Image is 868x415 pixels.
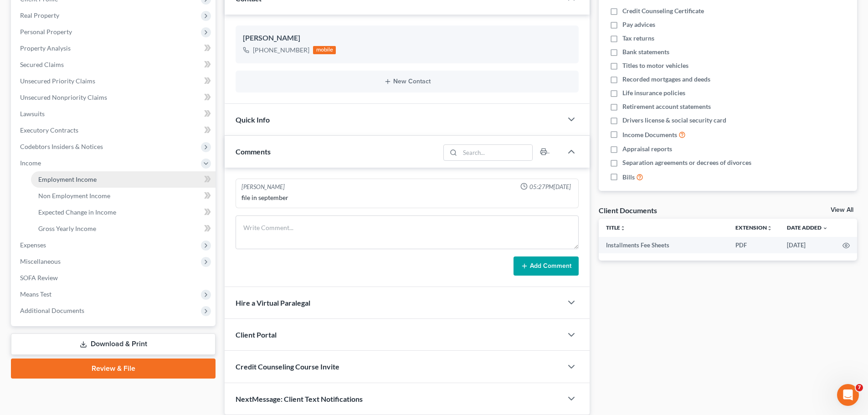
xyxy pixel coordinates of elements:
span: Appraisal reports [622,144,672,154]
span: Separation agreements or decrees of divorces [622,158,751,167]
span: Personal Property [20,28,72,36]
span: Expected Change in Income [38,208,116,216]
span: Lawsuits [20,110,45,118]
span: Credit Counseling Course Invite [236,362,339,371]
span: Pay advices [622,20,655,29]
i: unfold_more [620,225,626,231]
a: Review & File [11,359,216,379]
i: unfold_more [767,225,772,231]
a: Property Analysis [13,40,216,56]
span: Gross Yearly Income [38,225,96,232]
span: Unsecured Nonpriority Claims [20,93,107,101]
span: Hire a Virtual Paralegal [236,298,310,307]
a: Lawsuits [13,106,216,122]
span: Miscellaneous [20,257,61,265]
td: Installments Fee Sheets [599,237,728,253]
a: Secured Claims [13,56,216,73]
span: Life insurance policies [622,88,685,97]
a: Non Employment Income [31,188,216,204]
span: Retirement account statements [622,102,711,111]
div: [PHONE_NUMBER] [253,46,309,55]
span: Bank statements [622,47,669,56]
input: Search... [460,145,533,160]
span: Drivers license & social security card [622,116,726,125]
a: Expected Change in Income [31,204,216,220]
a: View All [831,207,853,213]
span: Employment Income [38,175,97,183]
a: Unsecured Priority Claims [13,73,216,89]
span: Secured Claims [20,61,64,68]
i: expand_more [822,225,828,231]
span: Income [20,159,41,167]
span: Titles to motor vehicles [622,61,688,70]
iframe: Intercom live chat [837,384,859,406]
a: Employment Income [31,171,216,188]
span: Non Employment Income [38,192,110,200]
span: Property Analysis [20,44,71,52]
td: [DATE] [780,237,835,253]
a: Date Added expand_more [787,224,828,231]
a: SOFA Review [13,270,216,286]
span: 05:27PM[DATE] [529,183,571,191]
a: Titleunfold_more [606,224,626,231]
div: [PERSON_NAME] [241,183,285,191]
button: New Contact [243,78,571,85]
a: Download & Print [11,333,216,355]
span: Income Documents [622,130,677,139]
span: NextMessage: Client Text Notifications [236,395,363,403]
span: Credit Counseling Certificate [622,6,704,15]
span: SOFA Review [20,274,58,282]
span: Client Portal [236,330,277,339]
span: Real Property [20,11,59,19]
div: file in september [241,193,573,202]
span: Unsecured Priority Claims [20,77,95,85]
div: mobile [313,46,336,54]
span: Additional Documents [20,307,84,314]
a: Extensionunfold_more [735,224,772,231]
div: [PERSON_NAME] [243,33,571,44]
span: 7 [856,384,863,391]
a: Gross Yearly Income [31,220,216,237]
span: Bills [622,173,635,182]
td: PDF [728,237,780,253]
span: Comments [236,147,271,156]
span: Means Test [20,290,51,298]
span: Tax returns [622,34,654,43]
a: Unsecured Nonpriority Claims [13,89,216,106]
a: Executory Contracts [13,122,216,138]
span: Codebtors Insiders & Notices [20,143,103,150]
span: Expenses [20,241,46,249]
button: Add Comment [514,256,579,276]
span: Recorded mortgages and deeds [622,75,710,84]
span: Executory Contracts [20,126,78,134]
div: Client Documents [599,205,657,215]
span: Quick Info [236,115,270,124]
